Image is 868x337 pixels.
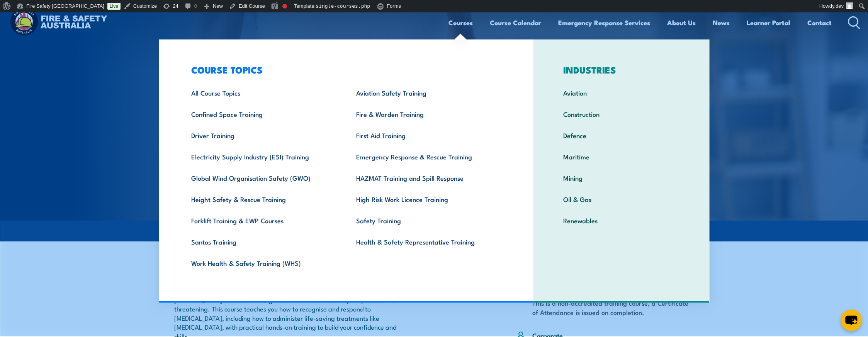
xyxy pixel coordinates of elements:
a: Aviation [551,82,691,103]
a: Driver Training [179,125,344,146]
a: Santos Training [179,231,344,252]
a: About Us [667,12,696,33]
a: News [713,12,730,33]
a: Renewables [551,210,691,231]
a: Emergency Response Services [558,12,650,33]
a: Course Calendar [490,12,541,33]
li: This is a non-accredited training course, a Certificate of Attendance is issued on completion. [532,298,694,316]
button: chat-button [841,310,862,331]
a: Live [107,3,121,10]
a: Work Health & Safety Training (WHS) [179,252,344,274]
a: Emergency Response & Rescue Training [344,146,509,167]
span: single-courses.php [316,3,370,9]
a: High Risk Work Licence Training [344,188,509,210]
a: Courses [448,12,473,33]
a: Contact [807,12,832,33]
a: Height Safety & Rescue Training [179,188,344,210]
a: Aviation Safety Training [344,82,509,103]
a: Health & Safety Representative Training [344,231,509,252]
a: Oil & Gas [551,188,691,210]
h3: COURSE TOPICS [179,64,509,75]
a: HAZMAT Training and Spill Response [344,167,509,188]
a: Forklift Training & EWP Courses [179,210,344,231]
a: Fire & Warden Training [344,103,509,125]
a: Global Wind Organisation Safety (GWO) [179,167,344,188]
a: Defence [551,125,691,146]
a: Maritime [551,146,691,167]
a: Mining [551,167,691,188]
a: First Aid Training [344,125,509,146]
a: Learner Portal [747,12,790,33]
a: Confined Space Training [179,103,344,125]
a: Construction [551,103,691,125]
div: Focus keyphrase not set [282,4,287,9]
span: dev [836,3,844,9]
a: Electricity Supply Industry (ESI) Training [179,146,344,167]
h3: INDUSTRIES [551,64,691,75]
a: All Course Topics [179,82,344,103]
a: Safety Training [344,210,509,231]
